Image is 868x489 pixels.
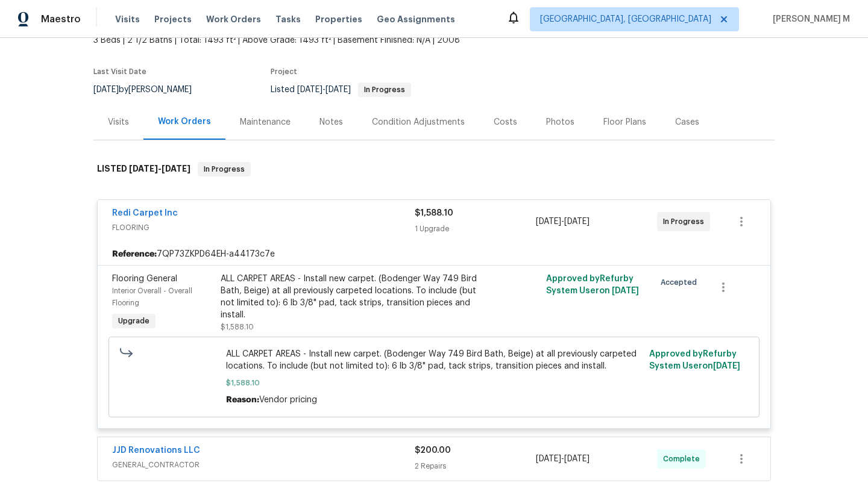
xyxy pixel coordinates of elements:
[113,315,154,327] span: Upgrade
[546,116,574,128] div: Photos
[108,116,129,128] div: Visits
[93,86,119,94] span: [DATE]
[663,216,709,228] span: In Progress
[359,86,410,93] span: In Progress
[112,287,192,307] span: Interior Overall - Overall Flooring
[112,209,178,217] a: Redi Carpet Inc
[115,13,140,25] span: Visits
[372,116,465,128] div: Condition Adjustments
[226,396,259,404] span: Reason:
[536,453,590,465] span: -
[661,276,702,288] span: Accepted
[199,163,250,175] span: In Progress
[603,116,646,128] div: Floor Plans
[93,150,775,188] div: LISTED [DATE]-[DATE]In Progress
[768,13,850,25] span: [PERSON_NAME] M
[415,446,451,455] span: $200.00
[158,116,211,128] div: Work Orders
[206,13,261,25] span: Work Orders
[536,216,590,228] span: -
[540,13,711,25] span: [GEOGRAPHIC_DATA], [GEOGRAPHIC_DATA]
[221,323,254,331] span: $1,588.10
[536,455,561,463] span: [DATE]
[675,116,699,128] div: Cases
[112,446,200,455] a: JJD Renovations LLC
[98,243,770,265] div: 7QP73ZKPD64EH-a44173c7e
[271,86,411,94] span: Listed
[612,287,639,295] span: [DATE]
[112,248,157,260] b: Reference:
[415,209,453,217] span: $1,588.10
[297,86,322,94] span: [DATE]
[112,275,177,283] span: Flooring General
[315,13,362,25] span: Properties
[415,223,536,235] div: 1 Upgrade
[112,222,415,234] span: FLOORING
[564,217,590,226] span: [DATE]
[129,164,158,173] span: [DATE]
[663,453,705,465] span: Complete
[325,86,351,94] span: [DATE]
[221,273,485,321] div: ALL CARPET AREAS - Install new carpet. (Bodenger Way 749 Bird Bath, Beige) at all previously carp...
[240,116,291,128] div: Maintenance
[154,13,192,25] span: Projects
[564,455,590,463] span: [DATE]
[162,164,190,173] span: [DATE]
[713,362,740,370] span: [DATE]
[112,459,415,471] span: GENERAL_CONTRACTOR
[259,396,317,404] span: Vendor pricing
[93,68,146,75] span: Last Visit Date
[93,34,530,46] span: 3 Beds | 2 1/2 Baths | Total: 1493 ft² | Above Grade: 1493 ft² | Basement Finished: N/A | 2008
[275,15,301,23] span: Tasks
[97,162,190,176] h6: LISTED
[546,275,639,295] span: Approved by Refurby System User on
[649,350,740,370] span: Approved by Refurby System User on
[226,348,643,372] span: ALL CARPET AREAS - Install new carpet. (Bodenger Way 749 Bird Bath, Beige) at all previously carp...
[271,68,297,75] span: Project
[415,460,536,472] div: 2 Repairs
[297,86,351,94] span: -
[377,13,455,25] span: Geo Assignments
[41,13,81,25] span: Maestro
[226,377,643,389] span: $1,588.10
[93,83,206,97] div: by [PERSON_NAME]
[319,116,343,128] div: Notes
[494,116,517,128] div: Costs
[129,164,190,173] span: -
[536,217,561,226] span: [DATE]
